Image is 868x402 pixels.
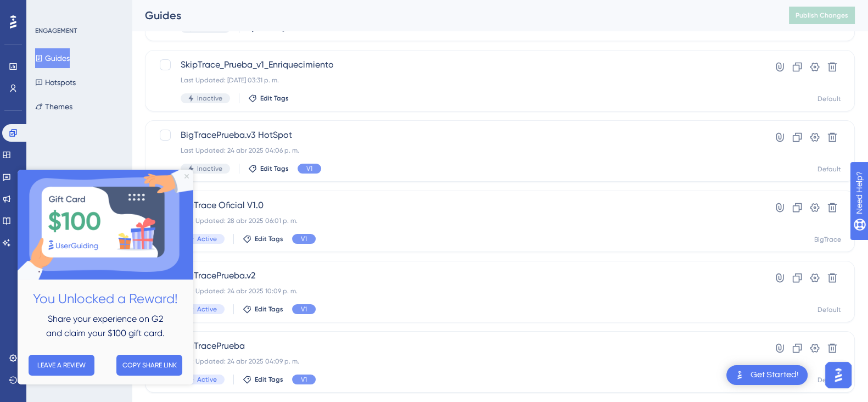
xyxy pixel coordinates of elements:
div: Guides [145,8,761,23]
span: Need Help? [26,3,69,16]
span: Publish Changes [796,11,848,20]
span: SkipTrace_Prueba_v1_Enriquecimiento [181,58,731,71]
button: Edit Tags [243,235,283,243]
span: Inactive [197,164,222,173]
div: Last Updated: 24 abr 2025 04:09 p. m. [181,357,731,366]
div: Default [817,376,841,384]
span: Inactive [197,94,222,103]
span: Edit Tags [260,164,289,173]
span: V1 [301,375,307,384]
button: Edit Tags [243,375,283,384]
button: Publish Changes [789,7,855,24]
button: Guides [35,48,70,68]
div: Default [817,305,841,314]
div: Get Started! [751,369,799,381]
button: Edit Tags [243,305,283,314]
span: Edit Tags [260,94,289,103]
span: V1 [306,164,312,173]
span: Edit Tags [255,305,283,314]
div: Default [817,94,841,103]
span: V1 [301,235,307,243]
button: Hotspots [35,72,76,92]
div: Close Preview [167,4,171,9]
span: V1 [301,305,307,314]
span: Active [197,235,217,243]
div: Last Updated: 24 abr 2025 10:09 p. m. [181,287,731,295]
div: BigTrace [814,235,841,244]
span: Active [197,305,217,314]
div: Last Updated: [DATE] 03:31 p. m. [181,76,731,85]
div: Default [817,165,841,174]
div: Last Updated: 24 abr 2025 04:06 p. m. [181,146,731,155]
button: COPY SHARE LINK [99,185,165,206]
div: Open Get Started! checklist [726,365,808,385]
iframe: UserGuiding AI Assistant Launcher [822,359,855,392]
img: launcher-image-alternative-text [733,369,746,382]
span: Active [197,375,217,384]
span: Share your experience on G2 [30,144,145,154]
span: BigTracePrueba.v3 HotSpot [181,129,731,142]
span: BigTracePrueba [181,339,731,353]
button: Themes [35,97,72,116]
span: Edit Tags [255,235,283,243]
span: BigTrace Oficial V1.0 [181,199,731,212]
h2: You Unlocked a Reward! [9,119,167,140]
button: LEAVE A REVIEW [11,185,77,206]
div: ENGAGEMENT [35,26,77,35]
div: Last Updated: 28 abr 2025 06:01 p. m. [181,216,731,225]
button: Edit Tags [248,164,289,173]
button: Edit Tags [248,94,289,103]
span: and claim your $100 gift card. [29,158,147,169]
span: BigTracePrueba.v2 [181,269,731,282]
span: Edit Tags [255,375,283,384]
